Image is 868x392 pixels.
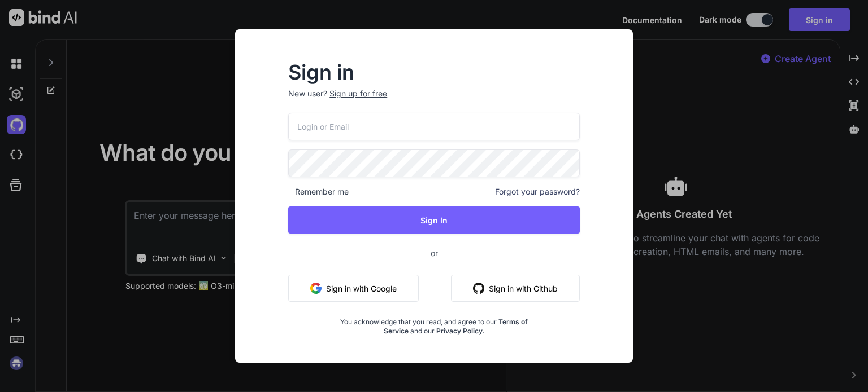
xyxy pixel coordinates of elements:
[288,113,580,140] input: Login or Email
[288,275,419,302] button: Sign in with Google
[288,186,349,197] span: Remember me
[384,318,528,335] a: Terms of Service
[385,239,483,267] span: or
[310,283,322,294] img: google
[436,327,485,335] a: Privacy Policy.
[288,88,580,113] p: New user?
[288,63,580,81] h2: Sign in
[329,88,387,99] div: Sign up for free
[451,275,580,302] button: Sign in with Github
[495,186,580,197] span: Forgot your password?
[288,206,580,234] button: Sign In
[337,311,531,336] div: You acknowledge that you read, and agree to our and our
[473,283,484,294] img: github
